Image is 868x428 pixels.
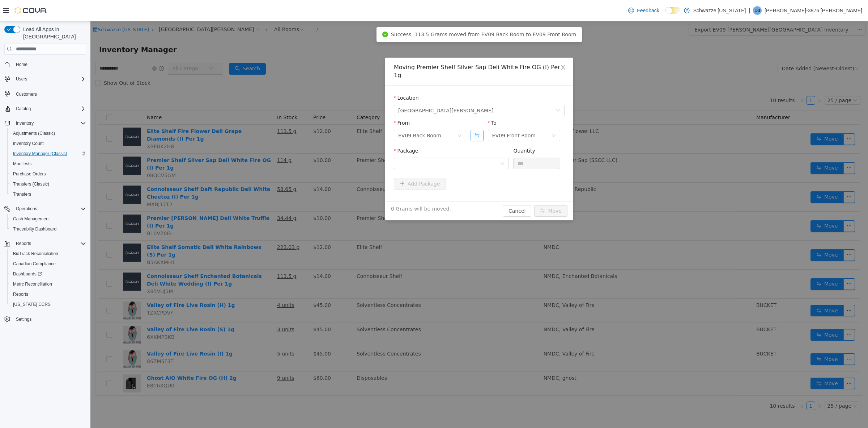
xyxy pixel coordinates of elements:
[10,280,55,288] a: Metrc Reconciliation
[13,130,55,136] span: Adjustments (Classic)
[444,184,477,195] button: icon: swapMove
[10,190,34,199] a: Transfers
[13,315,86,324] span: Settings
[402,109,445,120] div: EV09 Front Room
[7,249,89,259] button: BioTrack Reconciliation
[1,59,89,70] button: Home
[13,141,44,146] span: Inventory Count
[1,88,89,99] button: Customers
[13,104,34,113] button: Catalog
[410,140,414,145] i: icon: down
[13,302,51,307] span: [US_STATE] CCRS
[1,74,89,84] button: Users
[625,3,662,18] a: Feedback
[380,108,393,120] button: Swap
[1,104,89,114] button: Catalog
[7,179,89,189] button: Transfers (Classic)
[301,10,486,16] span: Success, 113.5 Grams moved from EV09 Back Room to EV09 Front Room
[10,225,59,233] a: Traceabilty Dashboard
[10,290,31,299] a: Reports
[301,184,361,191] span: 0 Grams will be moved.
[367,112,371,117] i: icon: down
[1,314,89,324] button: Settings
[7,269,89,279] a: Dashboards
[10,215,52,223] a: Cash Management
[13,204,86,213] span: Operations
[7,128,89,138] button: Adjustments (Classic)
[10,259,86,268] span: Canadian Compliance
[13,60,30,69] a: Home
[10,249,61,258] a: BioTrack Reconciliation
[1,204,89,214] button: Operations
[10,270,86,278] span: Dashboards
[16,120,34,126] span: Inventory
[13,75,30,83] button: Users
[10,290,86,299] span: Reports
[10,300,54,309] a: [US_STATE] CCRS
[16,62,27,67] span: Home
[13,60,86,69] span: Home
[16,206,37,212] span: Operations
[13,161,31,167] span: Manifests
[13,181,49,187] span: Transfers (Classic)
[13,239,34,248] button: Reports
[412,184,441,195] button: Cancel
[7,224,89,234] button: Traceabilty Dashboard
[13,239,86,248] span: Reports
[13,75,86,83] span: Users
[13,271,42,277] span: Dashboards
[13,119,86,128] span: Inventory
[397,99,406,104] label: To
[13,281,52,287] span: Metrc Reconciliation
[20,26,86,40] span: Load All Apps in [GEOGRAPHIC_DATA]
[10,170,86,178] span: Purchase Orders
[10,170,49,178] a: Purchase Orders
[308,84,403,95] span: EV09 Montano Plaza
[10,139,86,148] span: Inventory Count
[753,6,762,15] div: Dominique-3876 Chavez
[7,169,89,179] button: Purchase Orders
[10,149,86,158] span: Inventory Manager (Classic)
[10,259,59,268] a: Canadian Compliance
[1,118,89,128] button: Inventory
[13,89,86,98] span: Customers
[13,171,46,177] span: Purchase Orders
[16,316,31,322] span: Settings
[7,259,89,269] button: Canadian Compliance
[13,315,34,324] a: Settings
[13,261,56,267] span: Canadian Compliance
[13,291,28,297] span: Reports
[303,99,319,104] label: From
[16,241,31,246] span: Reports
[303,42,474,58] div: Moving Premier Shelf Silver Sap Deli White Fire OG (I) Per 1g
[10,270,45,278] a: Dashboards
[13,204,40,213] button: Operations
[303,126,328,132] label: Package
[470,43,476,49] i: icon: close
[665,7,680,14] input: Dark Mode
[13,216,50,222] span: Cash Management
[7,289,89,299] button: Reports
[13,226,56,232] span: Traceabilty Dashboard
[308,109,351,120] div: EV09 Back Room
[10,180,86,188] span: Transfers (Classic)
[423,126,445,132] label: Quantity
[7,279,89,289] button: Metrc Reconciliation
[13,151,67,157] span: Inventory Manager (Classic)
[1,238,89,249] button: Reports
[14,7,47,14] img: Cova
[7,138,89,149] button: Inventory Count
[16,76,27,82] span: Users
[10,129,86,138] span: Adjustments (Classic)
[13,191,31,197] span: Transfers
[292,10,298,16] i: icon: check-circle
[13,119,37,128] button: Inventory
[749,6,750,15] p: |
[10,159,86,168] span: Manifests
[13,104,86,113] span: Catalog
[10,129,58,138] a: Adjustments (Classic)
[461,112,465,117] i: icon: down
[7,299,89,309] button: [US_STATE] CCRS
[765,6,862,15] p: [PERSON_NAME]-3876 [PERSON_NAME]
[7,159,89,169] button: Manifests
